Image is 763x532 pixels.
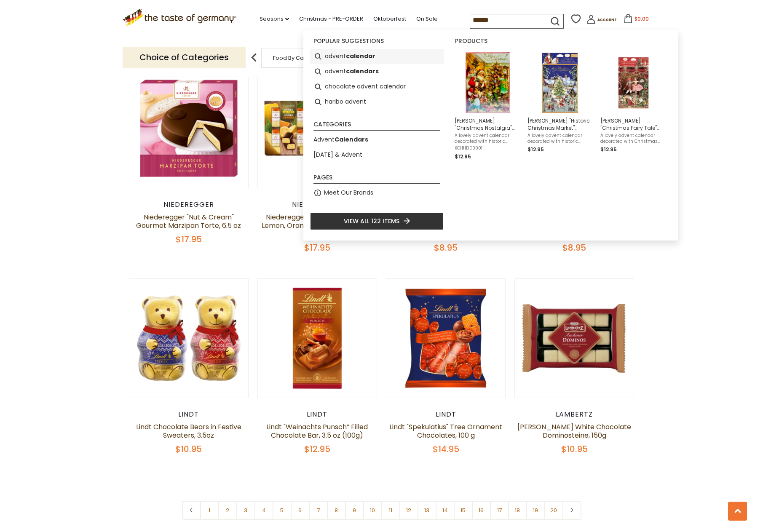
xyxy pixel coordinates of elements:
img: Lambertz White Chocolate Dominosteine, 150g [515,279,634,398]
span: $14.95 [433,443,459,455]
a: [DATE] & Advent [313,150,362,160]
a: [PERSON_NAME] "Christmas Nostalgia" Chocolate Advent Calendar, 2.6 ozA lovely advent calendar dec... [455,52,521,161]
a: Oktoberfest [373,14,406,24]
li: Popular suggestions [313,38,440,47]
button: $0.00 [618,14,654,27]
li: AdventCalendars [310,132,444,147]
a: [PERSON_NAME] "Historic Christmas Market" Chocolate Advent Calendar, 2.6 ozA lovely advent calend... [527,52,594,161]
li: Pages [313,174,440,184]
a: 11 [381,501,400,520]
a: 17 [490,501,509,520]
a: 9 [345,501,364,520]
span: [PERSON_NAME] "Historic Christmas Market" Chocolate Advent Calendar, 2.6 oz [527,117,594,131]
div: Instant Search Results [303,30,678,241]
img: Niederegger Classics Gift Box -Lemon, Orange, Ginger Variety, 16 pc., 7 oz [258,69,377,188]
b: calendars [346,67,379,76]
span: $8.95 [434,242,458,254]
img: Lindt "Weinachts Punsch” Filled Chocolate Bar, 3.5 oz (100g) [258,279,377,398]
a: Lindt "Spekulatius" Tree Ornament Chocolates, 100 g [389,422,502,440]
b: calendar [346,51,375,61]
div: Niederegger [129,201,249,209]
a: On Sale [416,14,438,24]
li: Heidel "Christmas Fairy Tale" Chocolate Advent Calendar, 2.6 oz [597,49,670,164]
a: 20 [544,501,563,520]
a: 4 [254,501,273,520]
a: Christmas - PRE-ORDER [299,14,363,24]
img: Lindt Chocolate Bears in Festive Sweaters, 3.5oz [129,279,249,398]
a: 2 [218,501,237,520]
span: [PERSON_NAME] "Christmas Fairy Tale" Chocolate Advent Calendar, 2.6 oz [600,117,667,131]
li: advent calendars [310,64,444,79]
a: Food By Category [273,55,322,61]
li: View all 122 items [310,212,444,230]
span: $12.95 [527,146,544,153]
a: 10 [363,501,382,520]
div: Lindt [257,410,377,419]
a: Lindt Chocolate Bears in Festive Sweaters, 3.5oz [136,422,241,440]
li: haribo advent [310,94,444,110]
a: 13 [418,501,436,520]
span: A lovely advent calendar decorated with Christmas nutcracker design and filled with 24 delicious ... [600,133,667,144]
span: XCHHEID0001 [455,145,521,151]
a: Niederegger "Nut & Cream" Gourmet Marzipan Torte, 6.5 oz [136,212,241,230]
a: AdventCalendars [313,135,368,144]
span: View all 122 items [344,217,399,226]
a: 15 [454,501,473,520]
li: Products [455,38,672,47]
a: Niederegger Classics Gift Box -Lemon, Orange, Ginger Variety, 16 pc., 7 oz [262,212,372,239]
div: Lindt [386,410,506,419]
li: chocolate advent calendar [310,79,444,94]
span: $8.95 [562,242,586,254]
img: previous arrow [246,49,262,66]
span: A lovely advent calendar decorated with historic German "Nikolaus" (Santa Claus) designs and fill... [455,133,521,144]
span: $12.95 [304,443,330,455]
span: Account [597,18,617,22]
a: 19 [526,501,545,520]
span: $10.95 [175,443,202,455]
a: 3 [236,501,255,520]
a: Account [586,15,617,27]
a: 18 [508,501,527,520]
a: 14 [436,501,455,520]
a: [PERSON_NAME] White Chocolate Dominosteine, 150g [517,422,631,440]
a: Meet Our Brands [324,188,373,198]
a: Lindt "Weinachts Punsch” Filled Chocolate Bar, 3.5 oz (100g) [266,422,368,440]
img: Niederegger "Nut & Cream" Gourmet Marzipan Torte, 6.5 oz [129,69,249,188]
span: [PERSON_NAME] "Christmas Nostalgia" Chocolate Advent Calendar, 2.6 oz [455,117,521,131]
img: Heidel Christmas Fairy Tale Chocolate Advent Calendar [603,52,664,113]
a: 5 [273,501,292,520]
li: Meet Our Brands [310,185,444,201]
span: $17.95 [304,242,330,254]
li: Heidel "Historic Christmas Market" Chocolate Advent Calendar, 2.6 oz [524,49,597,164]
span: $12.95 [455,153,471,160]
div: Niederegger [257,201,377,209]
a: 6 [291,501,310,520]
span: $10.95 [561,443,588,455]
a: 16 [472,501,491,520]
a: Seasons [260,14,289,24]
a: 8 [327,501,346,520]
span: $0.00 [634,15,649,22]
img: Lindt "Spekulatius" Tree Ornament Chocolates, 100 g [386,279,506,398]
a: 12 [399,501,418,520]
li: Categories [313,121,440,131]
div: Lindt [129,410,249,419]
li: Heidel "Christmas Nostalgia" Chocolate Advent Calendar, 2.6 oz [451,49,524,164]
span: $17.95 [176,233,202,245]
a: Heidel Christmas Fairy Tale Chocolate Advent Calendar[PERSON_NAME] "Christmas Fairy Tale" Chocola... [600,52,667,161]
a: 7 [309,501,328,520]
span: $12.95 [600,146,617,153]
a: 1 [200,501,219,520]
span: A lovely advent calendar decorated with historic German Christmas Market design and filled with 2... [527,133,594,144]
li: advent calendar [310,49,444,64]
p: Choice of Categories [123,47,246,68]
li: [DATE] & Advent [310,147,444,163]
b: Calendars [335,135,368,144]
div: Lambertz [514,410,634,419]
